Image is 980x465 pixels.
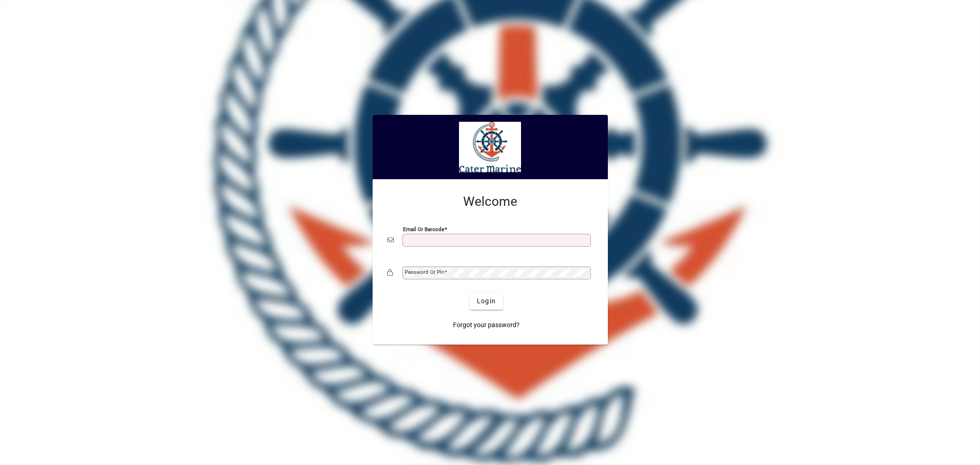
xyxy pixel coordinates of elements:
[477,296,496,306] span: Login
[387,194,593,210] h2: Welcome
[403,226,444,232] mat-label: Email or Barcode
[405,269,444,275] mat-label: Password or Pin
[453,320,520,330] span: Forgot your password?
[470,293,503,310] button: Login
[449,317,523,334] a: Forgot your password?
